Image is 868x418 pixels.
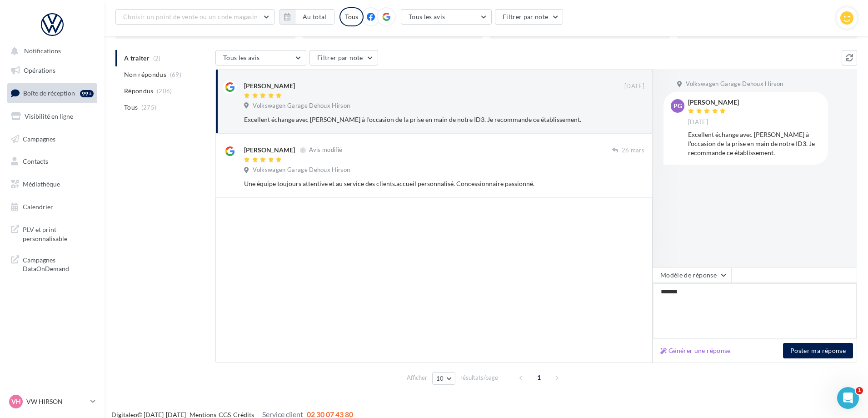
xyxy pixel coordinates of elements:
[124,86,154,96] span: Répondus
[141,104,157,111] span: (275)
[532,370,546,385] span: 1
[157,87,172,95] span: (206)
[124,70,166,79] span: Non répondus
[783,343,853,358] button: Poster ma réponse
[837,387,859,409] iframe: Intercom live chat
[11,397,21,406] span: VH
[686,80,783,88] span: Volkswagen Garage Dehoux Hirson
[401,9,492,25] button: Tous les avis
[5,220,99,247] a: PLV et print personnalisable
[80,90,94,97] div: 99+
[673,101,682,111] span: PG
[25,112,73,120] span: Visibilité en ligne
[279,9,334,25] button: Au total
[23,223,94,243] span: PLV et print personnalisable
[688,130,821,157] div: Excellent échange avec [PERSON_NAME] à l'occasion de la prise en main de notre ID3. Je recommande...
[432,372,455,385] button: 10
[244,81,295,91] div: [PERSON_NAME]
[26,397,87,406] p: VW HIRSON
[7,393,97,410] a: VH VW HIRSON
[115,9,274,25] button: Choisir un point de vente ou un code magasin
[495,9,564,25] button: Filtrer par note
[170,71,181,78] span: (69)
[24,47,61,55] span: Notifications
[856,387,863,394] span: 1
[5,83,99,103] a: Boîte de réception99+
[5,107,99,126] a: Visibilité en ligne
[5,250,99,277] a: Campagnes DataOnDemand
[653,267,732,283] button: Modèle de réponse
[23,89,75,97] span: Boîte de réception
[309,146,342,154] span: Avis modifié
[244,179,585,188] div: Une équipe toujours attentive et au service des clients.accueil personnalisé. Concessionnaire pas...
[5,152,99,171] a: Contacts
[5,130,99,149] a: Campagnes
[688,118,708,126] span: [DATE]
[688,99,739,106] div: [PERSON_NAME]
[253,166,350,174] span: Volkswagen Garage Dehoux Hirson
[409,13,445,20] span: Tous les avis
[657,345,734,356] button: Générer une réponse
[624,82,644,91] span: [DATE]
[23,157,48,165] span: Contacts
[24,66,55,74] span: Opérations
[23,254,94,273] span: Campagnes DataOnDemand
[460,373,498,382] span: résultats/page
[622,146,644,155] span: 26 mars
[244,146,295,155] div: [PERSON_NAME]
[309,50,378,65] button: Filtrer par note
[5,175,99,194] a: Médiathèque
[223,54,260,61] span: Tous les avis
[23,135,55,142] span: Campagnes
[436,375,444,382] span: 10
[244,115,585,124] div: Excellent échange avec [PERSON_NAME] à l'occasion de la prise en main de notre ID3. Je recommande...
[339,7,364,26] div: Tous
[124,103,138,112] span: Tous
[253,102,350,110] span: Volkswagen Garage Dehoux Hirson
[295,9,334,25] button: Au total
[5,61,99,80] a: Opérations
[23,180,60,188] span: Médiathèque
[5,197,99,217] a: Calendrier
[407,373,427,382] span: Afficher
[215,50,306,65] button: Tous les avis
[123,13,258,20] span: Choisir un point de vente ou un code magasin
[23,203,53,211] span: Calendrier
